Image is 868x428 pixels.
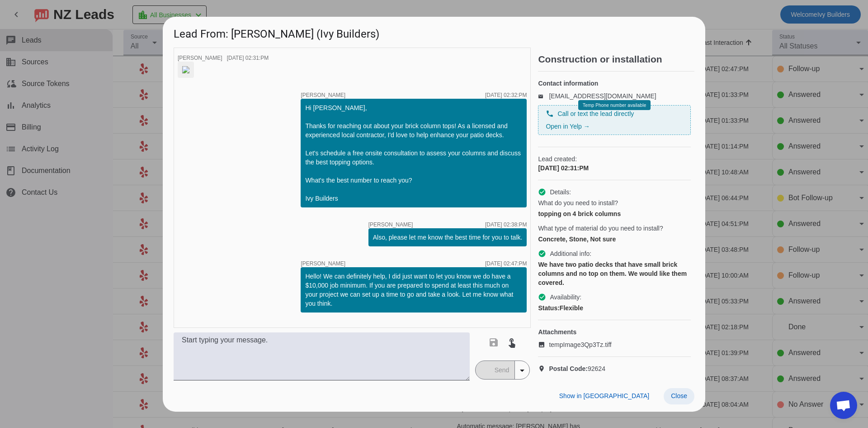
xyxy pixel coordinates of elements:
[301,92,345,98] span: [PERSON_NAME]
[671,392,687,399] span: Close
[538,293,546,301] mat-icon: check_circle
[549,340,611,349] span: tempImage3Qp3Tz.tiff
[550,249,591,258] span: Additional info:
[485,261,527,266] div: [DATE] 02:47:PM
[538,260,691,287] div: We have two patio decks that have small brick columns and no top on them. We would like them cove...
[559,392,649,399] span: Show in [GEOGRAPHIC_DATA]
[368,222,413,227] span: [PERSON_NAME]
[301,261,345,266] span: [PERSON_NAME]
[538,79,691,88] h4: Contact information
[373,233,523,242] div: Also, please let me know the best time for you to talk.​
[538,235,691,244] div: Concrete, Stone, Not sure
[664,388,694,404] button: Close
[538,154,691,164] span: Lead created:
[305,272,522,308] div: Hello! We can definitely help, I did just want to let you know we do have a $10,000 job minimum. ...
[557,109,634,118] span: Call or text the lead directly
[583,103,646,108] span: Temp Phone number available
[538,164,691,173] div: [DATE] 02:31:PM
[546,110,554,118] mat-icon: phone
[538,209,691,218] div: topping on 4 brick columns
[549,364,605,373] span: 92624
[538,304,559,312] strong: Status:
[182,66,189,73] img: 9nng_Eshj5n1Q2JuI9xH-g
[538,198,618,207] span: What do you need to install?
[485,92,527,98] div: [DATE] 02:32:PM
[227,55,269,61] div: [DATE] 02:31:PM
[506,337,517,348] mat-icon: touch_app
[552,388,656,404] button: Show in [GEOGRAPHIC_DATA]
[517,365,528,376] mat-icon: arrow_drop_down
[538,365,549,372] mat-icon: location_on
[538,340,691,349] a: tempImage3Qp3Tz.tiff
[178,55,222,61] span: [PERSON_NAME]
[538,341,549,348] mat-icon: image
[538,224,663,233] span: What type of material do you need to install?
[549,365,588,372] strong: Postal Code:
[538,55,694,64] h2: Construction or installation
[305,103,522,203] div: Hi [PERSON_NAME], Thanks for reaching out about your brick column tops! As a licensed and experie...
[550,188,571,197] span: Details:
[485,222,527,227] div: [DATE] 02:38:PM
[549,92,656,100] a: [EMAIL_ADDRESS][DOMAIN_NAME]
[830,392,857,419] div: Open chat
[546,123,590,130] a: Open in Yelp →
[538,188,546,196] mat-icon: check_circle
[538,250,546,258] mat-icon: check_circle
[538,94,549,98] mat-icon: email
[163,17,705,47] h1: Lead From: [PERSON_NAME] (Ivy Builders)
[550,293,581,302] span: Availability:
[538,303,691,313] div: Flexible
[538,327,691,337] h4: Attachments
